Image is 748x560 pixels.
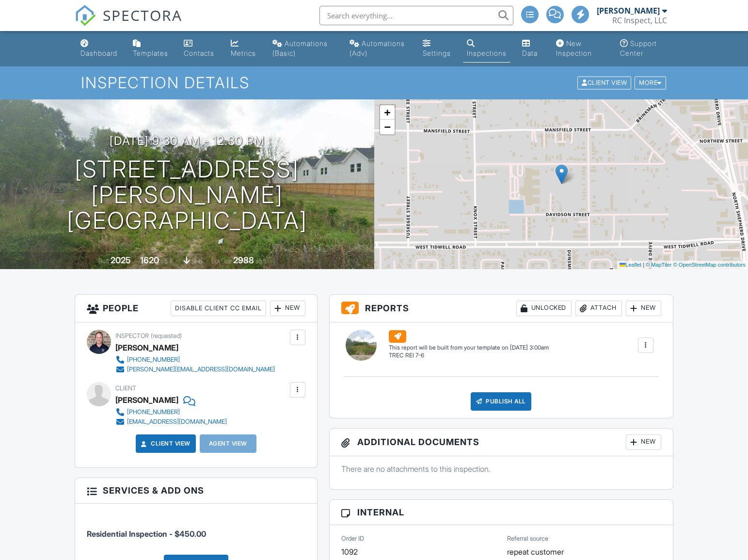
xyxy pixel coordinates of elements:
[180,35,219,63] a: Contacts
[272,39,328,57] div: Automations (Basic)
[577,77,631,90] div: Client View
[98,257,109,265] span: Built
[184,49,214,57] div: Contacts
[171,301,266,316] div: Disable Client CC Email
[103,5,182,25] span: SPECTORA
[270,301,305,316] div: New
[556,39,592,57] div: New Inspection
[111,255,131,265] div: 2025
[115,393,178,407] div: [PERSON_NAME]
[80,49,117,57] div: Dashboard
[81,74,667,91] h1: Inspection Details
[140,255,159,265] div: 1620
[127,418,227,426] div: [EMAIL_ADDRESS][DOMAIN_NAME]
[522,49,538,57] div: Data
[516,301,572,316] div: Unlocked
[552,35,608,63] a: New Inspection
[576,79,634,86] a: Client View
[643,262,644,268] span: |
[77,35,121,63] a: Dashboard
[133,49,168,57] div: Templates
[380,105,395,120] a: Zoom in
[419,35,455,63] a: Settings
[389,352,549,360] div: TREC REI 7-6
[330,295,673,322] h3: Reports
[384,106,390,118] span: +
[129,35,172,63] a: Templates
[380,120,395,134] a: Zoom out
[127,356,180,364] div: [PHONE_NUMBER]
[626,434,661,450] div: New
[87,511,305,547] li: Service: Residential Inspection
[233,255,254,265] div: 2988
[211,257,232,265] span: Lot Size
[75,5,96,26] img: The Best Home Inspection Software - Spectora
[616,35,671,63] a: Support Center
[115,332,149,339] span: Inspector
[115,365,275,374] a: [PERSON_NAME][EMAIL_ADDRESS][DOMAIN_NAME]
[227,35,261,63] a: Metrics
[384,121,390,133] span: −
[350,39,405,57] div: Automations (Adv)
[330,429,673,456] h3: Additional Documents
[115,417,227,427] a: [EMAIL_ADDRESS][DOMAIN_NAME]
[556,164,568,184] img: Marker
[341,464,661,474] p: There are no attachments to this inspection.
[191,257,202,265] span: slab
[467,49,507,57] div: Inspections
[341,534,364,543] label: Order ID
[646,262,672,268] a: © MapTiler
[75,478,317,503] h3: Services & Add ons
[231,49,256,57] div: Metrics
[597,6,660,16] div: [PERSON_NAME]
[75,13,182,33] a: SPECTORA
[612,16,667,25] div: RC Inspect, LLC
[127,366,275,373] div: [PERSON_NAME][EMAIL_ADDRESS][DOMAIN_NAME]
[127,408,180,416] div: [PHONE_NUMBER]
[626,301,661,316] div: New
[115,355,275,365] a: [PHONE_NUMBER]
[115,340,178,355] div: [PERSON_NAME]
[319,6,513,25] input: Search everything...
[115,407,227,417] a: [PHONE_NUMBER]
[463,35,510,63] a: Inspections
[139,439,191,448] a: Client View
[389,344,549,352] div: This report will be built from your template on [DATE] 3:00am
[255,257,268,265] span: sq.ft.
[16,157,359,233] h1: [STREET_ADDRESS][PERSON_NAME] [GEOGRAPHIC_DATA]
[269,35,338,63] a: Automations (Basic)
[160,257,174,265] span: sq. ft.
[507,534,548,543] label: Referral source
[346,35,411,63] a: Automations (Advanced)
[115,384,136,392] span: Client
[423,49,451,57] div: Settings
[471,392,531,411] div: Publish All
[575,301,622,316] div: Attach
[620,39,657,57] div: Support Center
[673,262,746,268] a: © OpenStreetMap contributors
[518,35,544,63] a: Data
[620,262,641,268] a: Leaflet
[110,134,265,147] h3: [DATE] 9:30 am - 12:30 pm
[330,500,673,525] h3: Internal
[635,77,666,90] div: More
[75,295,317,322] h3: People
[87,529,206,539] span: Residential Inspection - $450.00
[151,332,182,339] span: (requested)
